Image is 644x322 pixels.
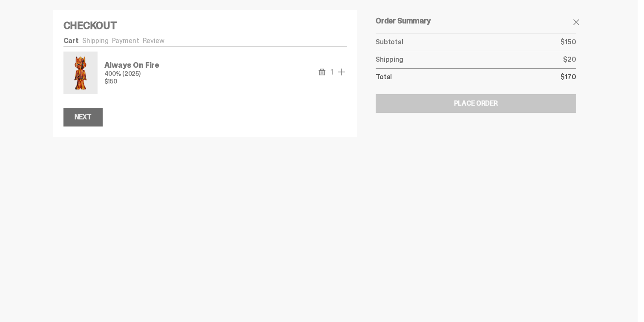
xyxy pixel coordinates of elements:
[63,108,103,126] button: Next
[75,114,92,121] div: Next
[376,17,576,25] h5: Order Summary
[82,36,109,45] a: Shipping
[336,67,347,77] button: add one
[376,56,403,63] p: Shipping
[65,53,96,92] img: Always On Fire
[104,61,159,69] p: Always On Fire
[561,74,576,80] p: $170
[63,20,347,31] h4: Checkout
[376,94,576,113] button: Place Order
[63,36,79,45] a: Cart
[561,39,576,46] p: $150
[563,56,576,63] p: $20
[104,78,159,84] p: $150
[104,71,159,77] p: 400% (2025)
[376,39,403,46] p: Subtotal
[376,74,392,80] p: Total
[317,67,327,77] button: remove
[454,100,498,107] div: Place Order
[327,68,336,76] span: 1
